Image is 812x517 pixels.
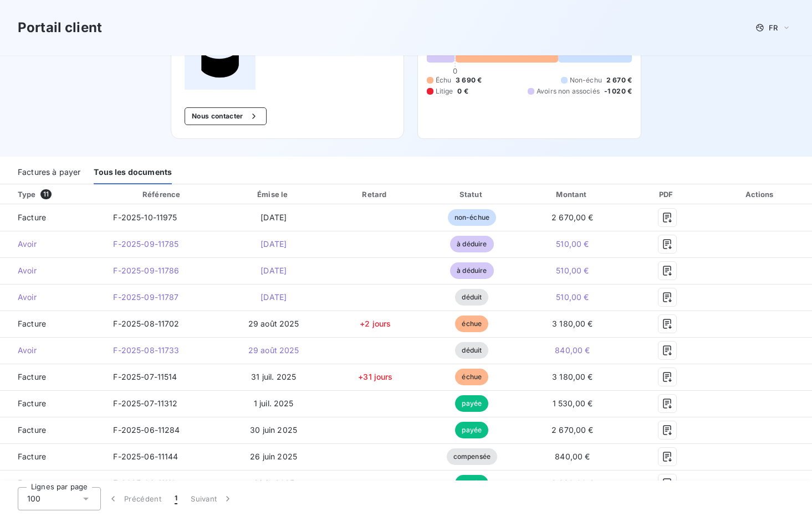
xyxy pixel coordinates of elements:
span: F-2025-06-11144 [113,452,178,461]
span: Facture [9,398,95,409]
span: 1 530,00 € [553,399,593,408]
span: non-échue [448,209,496,226]
span: 0 [453,66,457,75]
span: F-2025-06-11110 [113,478,176,488]
span: Litige [436,86,453,96]
span: -1 020 € [604,86,632,96]
span: 510,00 € [556,292,589,302]
span: 3 180,00 € [552,319,593,328]
div: Montant [522,189,623,200]
span: 3 630,00 € [551,478,594,488]
span: +31 jours [358,372,392,381]
div: PDF [628,189,707,200]
span: [DATE] [261,292,287,302]
span: F-2025-06-11284 [113,425,180,435]
span: Facture [9,371,95,382]
span: 0 € [457,86,468,96]
span: 840,00 € [555,452,590,461]
span: payée [455,422,488,438]
span: 1 [175,493,177,504]
div: Émise le [223,189,325,200]
span: 31 juil. 2025 [251,372,296,381]
span: payée [455,475,488,492]
span: 3 180,00 € [552,372,593,381]
span: F-2025-08-11702 [113,319,179,328]
span: déduit [455,342,488,359]
span: F-2025-07-11312 [113,399,177,408]
span: Échu [436,75,452,85]
div: Factures à payer [18,161,80,184]
span: [DATE] [261,239,287,249]
h3: Portail client [18,18,102,38]
span: échue [455,369,488,385]
span: Avoir [9,345,95,356]
span: Facture [9,318,95,329]
span: +2 jours [360,319,391,328]
span: 510,00 € [556,266,589,275]
button: Précédent [101,487,168,510]
span: déduit [455,289,488,306]
span: F-2025-09-11786 [113,266,179,275]
span: 4 juin 2025 [253,478,295,488]
div: Tous les documents [94,161,172,184]
span: F-2025-10-11975 [113,213,177,222]
div: Retard [329,189,422,200]
button: Suivant [184,487,240,510]
span: Facture [9,478,95,489]
span: échue [455,316,488,332]
span: 2 670,00 € [551,425,594,435]
span: Avoir [9,292,95,303]
span: 100 [27,493,40,504]
span: 510,00 € [556,239,589,249]
div: Type [11,189,102,200]
span: 2 670,00 € [551,213,594,222]
span: compensée [447,448,497,465]
span: à déduire [450,262,493,279]
span: 26 juin 2025 [250,452,297,461]
span: FR [769,23,778,32]
div: Statut [426,189,517,200]
span: 29 août 2025 [248,345,299,355]
span: 11 [40,189,52,199]
span: F-2025-07-11514 [113,372,177,381]
span: 2 670 € [606,75,632,85]
span: [DATE] [261,213,287,222]
span: Avoir [9,239,95,250]
span: F-2025-09-11787 [113,292,178,302]
button: 1 [168,487,184,510]
span: F-2025-09-11785 [113,239,178,249]
span: Facture [9,212,95,223]
span: Non-échu [570,75,602,85]
span: à déduire [450,236,493,252]
div: Actions [711,189,810,200]
span: payée [455,395,488,412]
span: [DATE] [261,266,287,275]
span: Avoir [9,265,95,276]
span: 3 690 € [456,75,482,85]
span: F-2025-08-11733 [113,345,179,355]
span: 29 août 2025 [248,319,299,328]
div: Référence [142,190,180,199]
button: Nous contacter [185,107,267,125]
span: 840,00 € [555,345,590,355]
span: 30 juin 2025 [250,425,297,435]
span: Facture [9,425,95,436]
span: 1 juil. 2025 [254,399,294,408]
span: Avoirs non associés [537,86,600,96]
span: Facture [9,451,95,462]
